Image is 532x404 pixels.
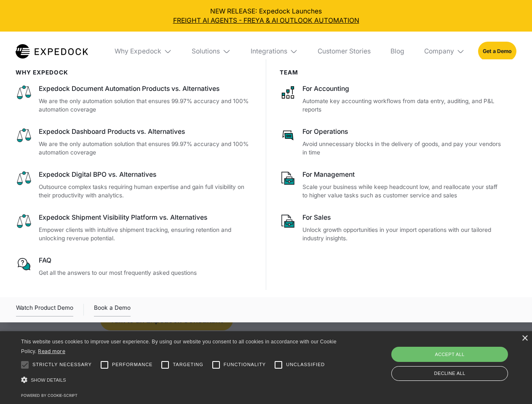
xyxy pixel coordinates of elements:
a: Get a Demo [478,42,516,61]
div: Integrations [244,32,305,71]
div: For Management [302,170,503,179]
a: For SalesUnlock growth opportunities in your import operations with our tailored industry insights. [280,213,503,243]
a: For AccountingAutomate key accounting workflows from data entry, auditing, and P&L reports [280,84,503,114]
div: Integrations [251,47,287,56]
p: We are the only automation solution that ensures 99.97% accuracy and 100% automation coverage [39,140,253,157]
div: Expedock Digital BPO vs. Alternatives [39,170,253,179]
div: Team [280,69,503,76]
div: Solutions [185,32,238,71]
a: Expedock Digital BPO vs. AlternativesOutsource complex tasks requiring human expertise and gain f... [16,170,253,200]
div: Expedock Shipment Visibility Platform vs. Alternatives [39,213,253,222]
a: For ManagementScale your business while keep headcount low, and reallocate your staff to higher v... [280,170,503,200]
p: Automate key accounting workflows from data entry, auditing, and P&L reports [302,97,503,114]
p: Scale your business while keep headcount low, and reallocate your staff to higher value tasks suc... [302,183,503,200]
span: Performance [112,361,153,368]
span: Show details [31,377,66,383]
div: Solutions [192,47,220,56]
a: open lightbox [16,303,73,316]
a: FAQGet all the answers to our most frequently asked questions [16,256,253,277]
a: Book a Demo [94,303,131,316]
a: Expedock Shipment Visibility Platform vs. AlternativesEmpower clients with intuitive shipment tra... [16,213,253,243]
p: Get all the answers to our most frequently asked questions [39,268,253,277]
span: Targeting [173,361,203,368]
a: For OperationsAvoid unnecessary blocks in the delivery of goods, and pay your vendors in time [280,127,503,157]
p: Avoid unnecessary blocks in the delivery of goods, and pay your vendors in time [302,140,503,157]
span: Functionality [224,361,266,368]
div: Expedock Document Automation Products vs. Alternatives [39,84,253,93]
a: Powered by cookie-script [21,393,78,398]
div: Show details [21,375,340,386]
div: FAQ [39,256,253,265]
p: Unlock growth opportunities in your import operations with our tailored industry insights. [302,226,503,243]
a: Expedock Dashboard Products vs. AlternativesWe are the only automation solution that ensures 99.9... [16,127,253,157]
a: Read more [38,348,65,354]
p: Outsource complex tasks requiring human expertise and gain full visibility on their productivity ... [39,183,253,200]
iframe: Chat Widget [392,313,532,404]
a: Blog [384,32,411,71]
div: NEW RELEASE: Expedock Launches [7,7,526,25]
a: FREIGHT AI AGENTS - FREYA & AI OUTLOOK AUTOMATION [7,16,526,25]
span: Strictly necessary [32,361,92,368]
div: WHy Expedock [16,69,253,76]
a: Customer Stories [311,32,377,71]
div: For Accounting [302,84,503,93]
p: Empower clients with intuitive shipment tracking, ensuring retention and unlocking revenue potent... [39,226,253,243]
span: Unclassified [286,361,325,368]
span: This website uses cookies to improve user experience. By using our website you consent to all coo... [21,339,337,354]
div: For Sales [302,213,503,222]
p: We are the only automation solution that ensures 99.97% accuracy and 100% automation coverage [39,97,253,114]
div: Why Expedock [115,47,161,56]
div: Expedock Dashboard Products vs. Alternatives [39,127,253,136]
div: Why Expedock [108,32,179,71]
a: Expedock Document Automation Products vs. AlternativesWe are the only automation solution that en... [16,84,253,114]
div: For Operations [302,127,503,136]
div: Watch Product Demo [16,303,73,316]
div: Company [424,47,454,56]
div: Company [417,32,471,71]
